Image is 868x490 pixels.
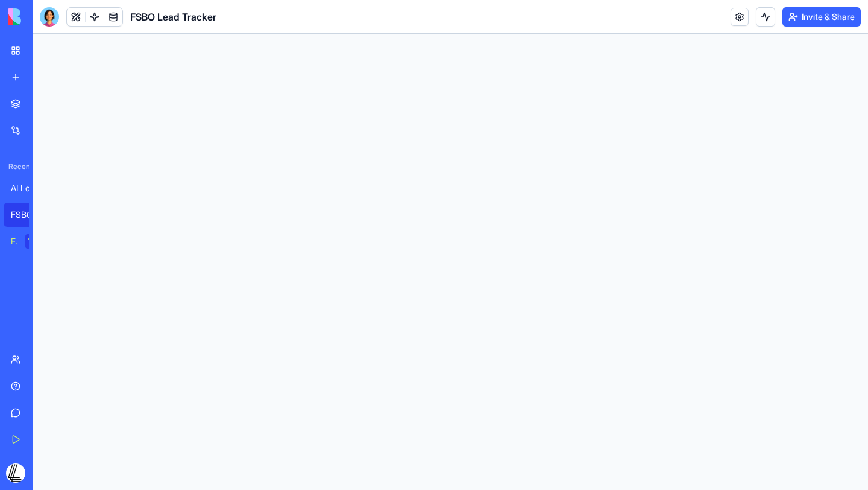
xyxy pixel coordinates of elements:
[4,203,52,227] a: FSBO Lead Tracker
[25,234,45,249] div: TRY
[4,229,52,253] a: Feedback FormTRY
[11,235,17,247] div: Feedback Form
[782,7,861,27] button: Invite & Share
[11,209,45,221] div: FSBO Lead Tracker
[8,8,83,25] img: logo
[130,10,216,24] span: FSBO Lead Tracker
[4,162,29,171] span: Recent
[6,463,25,483] img: ACg8ocJKCZVpr-z4wzaDTSzbI9-xZhiYX6R23kLrB6cCvuyKjxBAU0A=s96-c
[11,182,45,194] div: AI Logo Generator
[4,176,52,200] a: AI Logo Generator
